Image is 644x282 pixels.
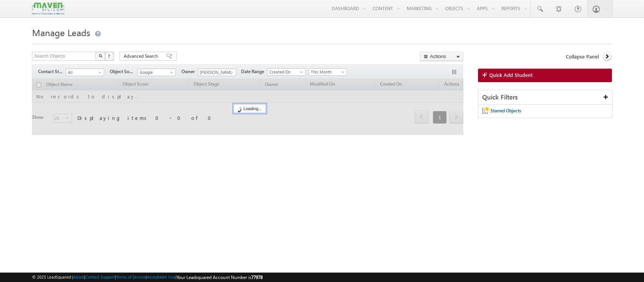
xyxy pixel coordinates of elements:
a: This Month [309,68,347,76]
span: Quick Add Student [489,72,533,78]
a: All [66,69,104,76]
a: Quick Add Student [478,69,612,82]
span: This Month [309,69,345,75]
a: Created On [267,68,306,76]
span: 77978 [251,274,263,280]
span: Owner [181,68,198,75]
a: About [73,274,84,279]
div: Quick Filters [478,90,612,105]
input: Type to Search [198,69,236,76]
span: Collapse Panel [566,53,599,60]
span: All [66,69,102,76]
span: ? [108,53,111,59]
a: Contact Support [85,274,115,279]
button: ? [105,52,114,61]
span: Your Leadsquared Account Number is [177,274,263,280]
span: Starred Objects [490,108,521,113]
img: Custom Logo [32,2,64,15]
div: Loading... [234,104,266,113]
span: Contact Stage [38,68,66,75]
span: © 2025 LeadSquared | | | | | [32,274,263,281]
a: Google [137,69,176,76]
span: Date Range [241,68,267,75]
a: Terms of Service [116,274,146,279]
span: Object Source [110,68,137,75]
span: Manage Leads [32,26,90,38]
a: Show All Items [226,69,235,77]
span: Advanced Search [124,53,160,60]
a: Acceptable Use [147,274,175,279]
span: Google [138,69,174,76]
img: Search [98,54,102,58]
span: Created On [267,69,303,75]
button: Actions [420,52,463,61]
